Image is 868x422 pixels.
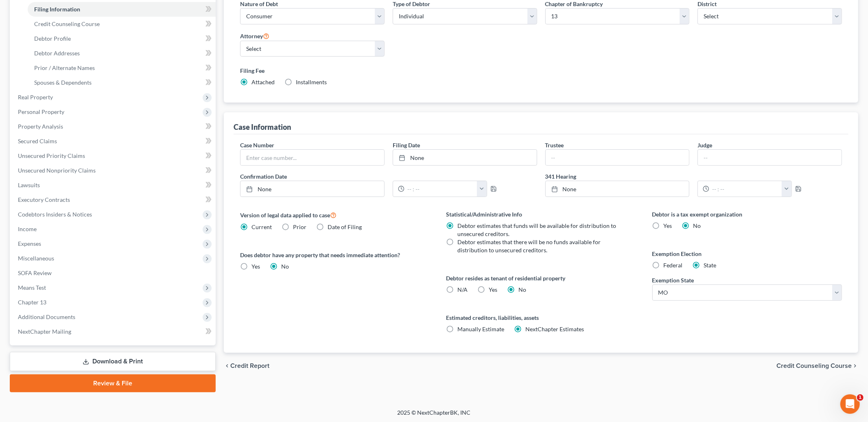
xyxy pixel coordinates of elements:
a: Debtor Profile [28,31,216,46]
i: chevron_left [224,363,230,369]
span: Expenses [18,240,41,247]
a: Unsecured Nonpriority Claims [11,163,216,178]
span: Current [251,223,272,230]
a: Debtor Addresses [28,46,216,61]
span: No [693,222,701,229]
span: Prior [293,223,306,230]
span: Yes [664,222,672,229]
label: Exemption Election [652,249,842,258]
span: Unsecured Priority Claims [18,152,85,159]
a: Review & File [10,374,216,392]
button: chevron_left Credit Report [224,363,269,369]
span: No [519,286,527,293]
a: NextChapter Mailing [11,324,216,339]
span: Debtor Profile [34,35,71,42]
span: Lawsuits [18,181,40,188]
span: Real Property [18,94,53,101]
input: -- : -- [404,181,477,197]
span: Means Test [18,284,46,291]
span: No [281,263,289,270]
span: NextChapter Estimates [526,326,584,332]
span: NextChapter Mailing [18,328,71,335]
span: Unsecured Nonpriority Claims [18,167,96,174]
label: Attorney [240,31,269,41]
label: Does debtor have any property that needs immediate attention? [240,251,430,259]
span: Yes [489,286,498,293]
label: Filing Fee [240,66,842,75]
span: Spouses & Dependents [34,79,92,86]
span: Attached [251,79,275,85]
a: None [546,181,689,197]
div: Case Information [234,122,291,132]
button: Credit Counseling Course chevron_right [776,363,858,369]
a: Prior / Alternate Names [28,61,216,75]
span: Income [18,225,37,232]
span: N/A [458,286,468,293]
label: Exemption State [652,276,694,284]
input: -- [698,150,842,165]
a: Executory Contracts [11,192,216,207]
span: Personal Property [18,108,64,115]
a: Lawsuits [11,178,216,192]
label: Statistical/Administrative Info [446,210,636,219]
a: None [241,181,384,197]
span: Date of Filing [328,223,362,230]
span: Debtor estimates that funds will be available for distribution to unsecured creditors. [458,222,617,237]
span: Prior / Alternate Names [34,64,95,71]
label: Filing Date [393,141,420,149]
span: Secured Claims [18,138,57,144]
a: Spouses & Dependents [28,75,216,90]
label: Case Number [240,141,274,149]
span: Executory Contracts [18,196,70,203]
label: 341 Hearing [541,172,846,181]
input: -- [546,150,689,165]
span: Credit Counseling Course [34,20,100,27]
label: Version of legal data applied to case [240,210,430,220]
label: Trustee [545,141,564,149]
span: Filing Information [34,6,80,13]
a: Unsecured Priority Claims [11,149,216,163]
span: Yes [251,263,260,270]
label: Debtor resides as tenant of residential property [446,274,636,282]
a: Credit Counseling Course [28,17,216,31]
span: 1 [857,394,864,401]
span: Debtor Addresses [34,50,80,57]
span: Debtor estimates that there will be no funds available for distribution to unsecured creditors. [458,238,601,254]
span: Additional Documents [18,313,75,320]
iframe: Intercom live chat [840,394,860,414]
span: SOFA Review [18,269,52,276]
a: Property Analysis [11,119,216,134]
span: Codebtors Insiders & Notices [18,211,92,218]
span: State [704,262,717,269]
a: Download & Print [10,352,216,371]
span: Federal [664,262,683,269]
span: Miscellaneous [18,255,54,262]
a: Secured Claims [11,134,216,149]
a: Filing Information [28,2,216,17]
label: Debtor is a tax exempt organization [652,210,842,219]
span: Credit Counseling Course [776,363,852,369]
label: Judge [697,141,712,149]
label: Confirmation Date [236,172,541,181]
span: Property Analysis [18,123,63,130]
input: -- : -- [709,181,782,197]
span: Installments [296,79,327,85]
a: SOFA Review [11,266,216,280]
label: Estimated creditors, liabilities, assets [446,313,636,322]
span: Credit Report [230,363,269,369]
input: Enter case number... [241,150,384,165]
a: None [393,150,537,165]
i: chevron_right [852,363,858,369]
span: Chapter 13 [18,299,46,306]
span: Manually Estimate [458,326,505,332]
